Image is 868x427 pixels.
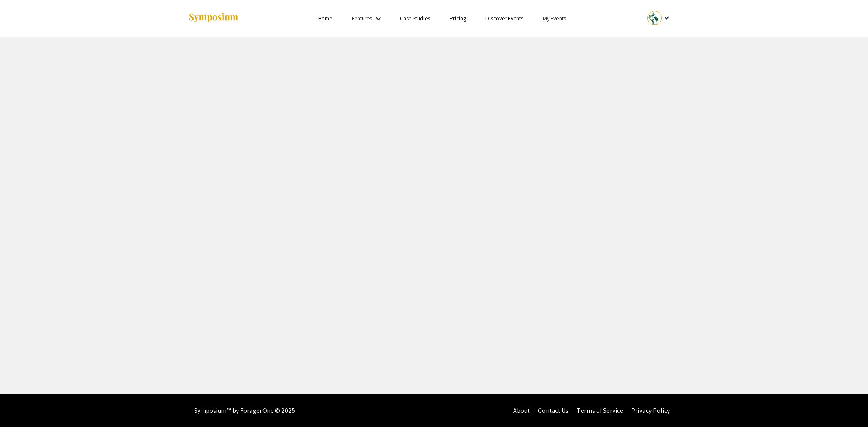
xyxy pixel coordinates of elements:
[352,15,372,22] a: Features
[318,15,332,22] a: Home
[543,15,566,22] a: My Events
[188,13,239,24] img: Symposium by ForagerOne
[485,15,523,22] a: Discover Events
[577,406,623,415] a: Terms of Service
[374,14,383,24] mat-icon: Expand Features list
[639,9,680,27] button: Expand account dropdown
[450,15,466,22] a: Pricing
[513,406,530,415] a: About
[538,406,568,415] a: Contact Us
[833,390,862,421] iframe: Chat
[194,394,295,427] div: Symposium™ by ForagerOne © 2025
[400,15,430,22] a: Case Studies
[662,13,671,23] mat-icon: Expand account dropdown
[631,406,670,415] a: Privacy Policy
